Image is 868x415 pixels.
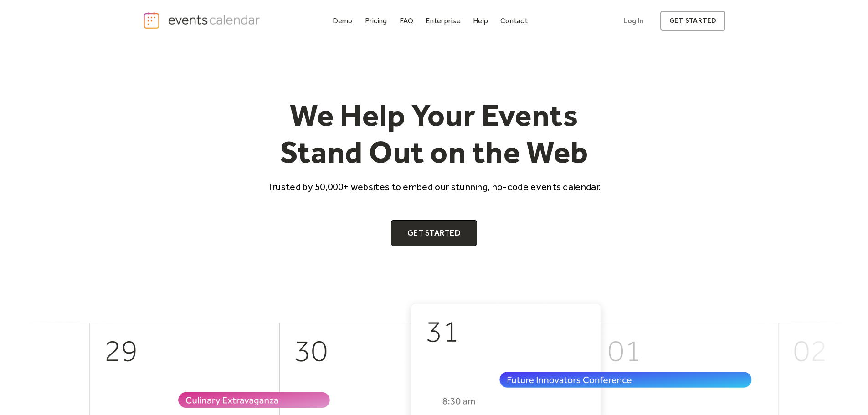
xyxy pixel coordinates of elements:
[400,18,414,23] div: FAQ
[329,15,356,27] a: Demo
[259,180,609,193] p: Trusted by 50,000+ websites to embed our stunning, no-code events calendar.
[396,15,417,27] a: FAQ
[469,15,492,27] a: Help
[473,18,488,23] div: Help
[361,15,391,27] a: Pricing
[426,18,460,23] div: Enterprise
[391,220,477,246] a: Get Started
[422,15,464,27] a: Enterprise
[660,11,725,31] a: get started
[333,18,353,23] div: Demo
[259,97,609,171] h1: We Help Your Events Stand Out on the Web
[497,15,531,27] a: Contact
[614,11,653,31] a: Log In
[500,18,528,23] div: Contact
[365,18,387,23] div: Pricing
[143,11,263,30] a: home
